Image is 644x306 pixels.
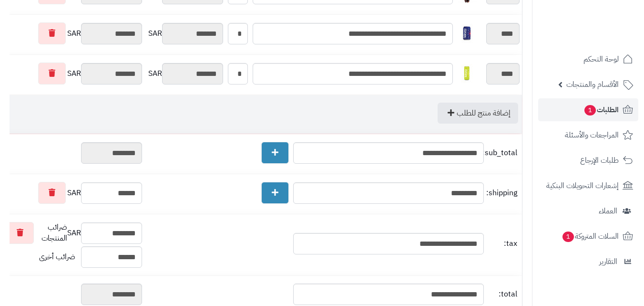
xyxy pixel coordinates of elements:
span: طلبات الإرجاع [580,154,619,167]
a: العملاء [538,200,638,222]
span: السلات المتروكة [562,230,619,243]
a: إضافة منتج للطلب [438,103,518,124]
span: لوحة التحكم [583,53,619,66]
div: SAR [147,23,223,44]
span: shipping: [486,188,517,199]
img: 1747642470-SWljGn0cexbESGIzp0sv6aBsGevSp6gP-40x40.jpg [458,64,477,83]
span: total: [486,289,517,300]
a: لوحة التحكم [538,48,638,71]
a: الطلبات1 [538,98,638,121]
span: إشعارات التحويلات البنكية [546,179,619,192]
div: SAR [5,182,142,204]
span: ضرائب أخرى [39,251,75,263]
span: ضرائب المنتجات [39,222,67,244]
div: SAR [147,63,223,84]
span: 1 [584,105,596,116]
span: المراجعات والأسئلة [565,128,619,142]
span: الأقسام والمنتجات [566,78,619,91]
div: SAR [5,222,142,244]
a: التقارير [538,250,638,273]
span: 1 [562,232,574,242]
span: tax: [486,238,517,249]
div: SAR [5,22,142,44]
div: SAR [5,63,142,84]
a: طلبات الإرجاع [538,149,638,172]
img: logo-2.png [579,7,635,27]
a: المراجعات والأسئلة [538,124,638,147]
span: الطلبات [583,103,619,116]
img: 1747641255-37MuAnv2Ak8iDtNswclxY6RhRXkc7hb0-40x40.jpg [458,24,477,43]
span: sub_total: [486,148,517,158]
a: السلات المتروكة1 [538,225,638,248]
span: التقارير [599,255,617,268]
span: العملاء [599,204,617,218]
a: إشعارات التحويلات البنكية [538,174,638,197]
